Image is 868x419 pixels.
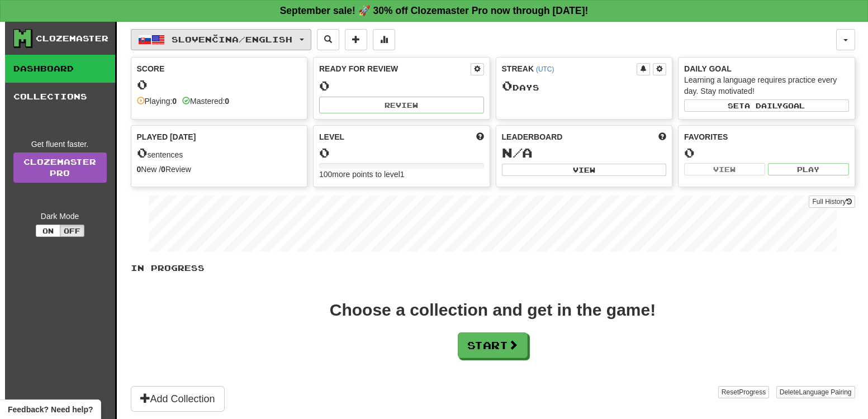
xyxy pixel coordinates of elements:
[182,96,229,107] div: Mastered:
[373,29,395,50] button: More stats
[684,163,765,175] button: View
[458,332,528,358] button: Start
[319,131,344,142] span: Level
[13,211,107,222] div: Dark Mode
[137,131,196,142] span: Played [DATE]
[137,78,302,92] div: 0
[8,404,93,415] span: Open feedback widget
[502,164,667,176] button: View
[131,386,225,412] button: Add Collection
[684,63,849,74] div: Daily Goal
[684,146,849,160] div: 0
[319,169,484,180] div: 100 more points to level 1
[131,29,311,50] button: Slovenčina/English
[502,63,637,74] div: Streak
[799,388,851,396] span: Language Pairing
[718,386,769,398] button: ResetProgress
[131,263,855,274] p: In Progress
[476,131,484,142] span: Score more points to level up
[502,145,533,160] span: N/A
[317,29,339,50] button: Search sentences
[172,35,292,44] span: Slovenčina / English
[684,74,849,97] div: Learning a language requires practice every day. Stay motivated!
[536,65,554,73] a: (UTC)
[658,131,666,142] span: This week in points, UTC
[684,131,849,142] div: Favorites
[319,63,471,74] div: Ready for Review
[502,79,667,93] div: Day s
[137,96,177,107] div: Playing:
[280,5,589,16] strong: September sale! 🚀 30% off Clozemaster Pro now through [DATE]!
[13,139,107,150] div: Get fluent faster.
[60,225,84,237] button: Off
[137,145,148,160] span: 0
[768,163,849,175] button: Play
[5,55,115,83] a: Dashboard
[744,102,782,109] span: a daily
[137,63,302,74] div: Score
[36,33,108,44] div: Clozemaster
[137,165,141,174] strong: 0
[684,99,849,112] button: Seta dailygoal
[809,196,855,208] button: Full History
[137,164,302,175] div: New / Review
[345,29,367,50] button: Add sentence to collection
[13,153,107,183] a: ClozemasterPro
[319,146,484,160] div: 0
[502,131,563,142] span: Leaderboard
[776,386,855,398] button: DeleteLanguage Pairing
[161,165,165,174] strong: 0
[739,388,766,396] span: Progress
[36,225,60,237] button: On
[319,97,484,113] button: Review
[137,146,302,160] div: sentences
[319,79,484,93] div: 0
[5,83,115,111] a: Collections
[225,97,229,106] strong: 0
[330,302,656,318] div: Choose a collection and get in the game!
[172,97,177,106] strong: 0
[502,78,513,93] span: 0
